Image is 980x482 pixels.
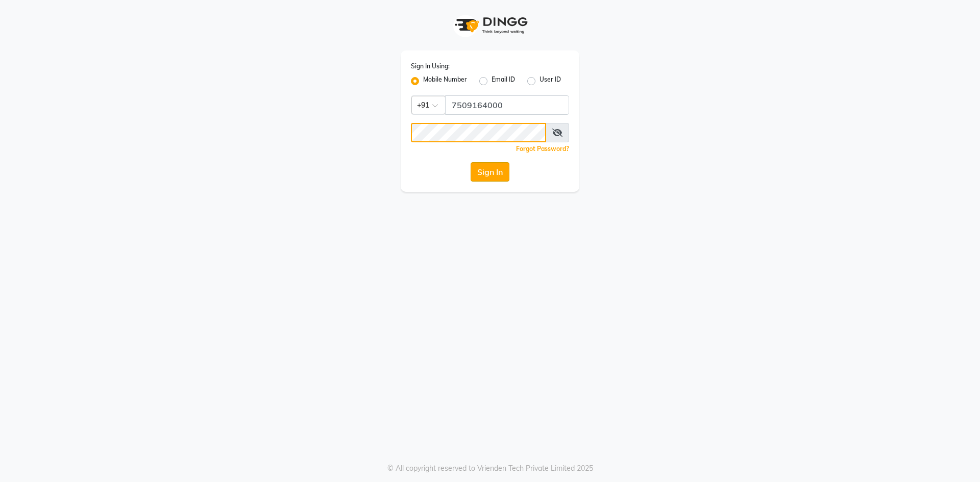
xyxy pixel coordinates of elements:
label: User ID [540,75,561,87]
input: Username [445,95,569,115]
label: Email ID [492,75,515,87]
input: Username [411,123,546,142]
button: Sign In [471,162,509,182]
img: logo1.svg [449,10,531,40]
a: Forgot Password? [516,145,569,153]
label: Mobile Number [423,75,467,87]
label: Sign In Using: [411,62,450,71]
